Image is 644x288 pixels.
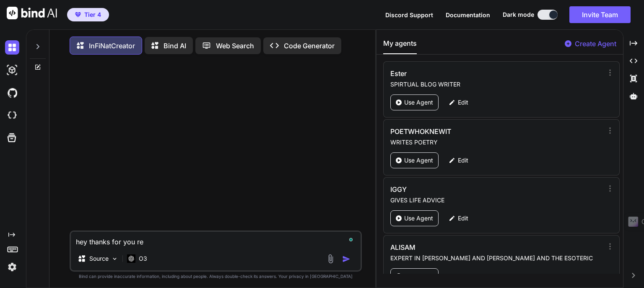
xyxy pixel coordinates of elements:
p: WRITES POETRY [390,138,603,147]
img: O3 [127,254,135,262]
p: EXPERT IN [PERSON_NAME] AND [PERSON_NAME] AND THE ESOTERIC [390,254,603,262]
p: Use Agent [404,156,433,165]
img: settings [5,260,19,274]
img: Pick Models [111,255,118,262]
textarea: To enrich screen reader interactions, please activate Accessibility in Grammarly extension settings [71,232,361,247]
h3: IGGY [390,184,539,194]
p: Use Agent [404,98,433,107]
p: Source [89,254,109,263]
p: Edit [458,272,468,280]
img: githubDark [5,86,19,100]
p: Bind AI [164,41,186,51]
p: GIVES LIFE ADVICE [390,196,603,204]
p: Create Agent [575,39,616,49]
button: Invite Team [569,6,631,23]
img: attachment [326,254,335,264]
span: Dark mode [503,10,534,19]
p: Edit [458,156,468,165]
span: Discord Support [385,11,433,18]
img: premium [75,12,81,17]
p: Web Search [216,41,254,51]
button: Documentation [446,10,490,19]
p: Use Agent [404,214,433,223]
span: Tier 4 [84,10,101,19]
button: premiumTier 4 [67,8,109,21]
button: Discord Support [385,10,433,19]
h3: POETWHOKNEWIT [390,126,539,136]
img: cloudideIcon [5,108,19,123]
p: InFiNatCreator [89,41,135,51]
h3: ALISAM [390,242,539,252]
img: darkChat [5,40,19,55]
p: SPIRTUAL BLOG WRITER [390,80,603,89]
button: My agents [383,38,417,54]
p: O3 [139,254,147,263]
p: Code Generator [284,41,335,51]
p: Use Agent [404,272,433,280]
span: Documentation [446,11,490,18]
h3: Ester [390,68,539,79]
p: Bind can provide inaccurate information, including about people. Always double-check its answers.... [70,273,362,280]
img: darkAi-studio [5,63,19,77]
img: Bind AI [7,7,57,19]
p: Edit [458,98,468,107]
p: Edit [458,214,468,223]
img: icon [342,255,351,263]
